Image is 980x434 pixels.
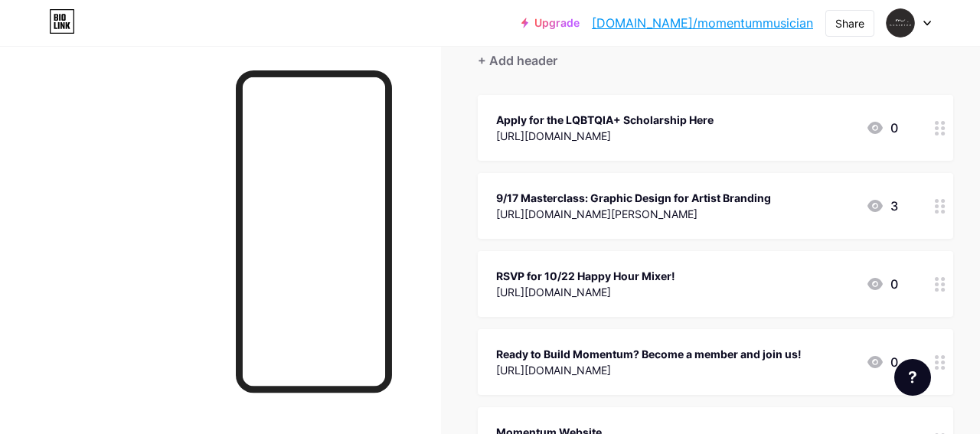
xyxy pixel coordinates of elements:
a: [DOMAIN_NAME]/momentummusician [592,14,813,32]
div: 0 [866,275,898,293]
div: 3 [866,197,898,215]
div: 0 [866,353,898,371]
div: Ready to Build Momentum? Become a member and join us! [496,346,802,362]
div: [URL][DOMAIN_NAME] [496,128,714,144]
div: 0 [866,119,898,137]
div: [URL][DOMAIN_NAME] [496,284,675,300]
div: 9/17 Masterclass: Graphic Design for Artist Branding [496,190,771,206]
div: Share [835,15,864,31]
img: momentummusician [886,8,915,38]
div: + Add header [478,51,557,70]
div: [URL][DOMAIN_NAME][PERSON_NAME] [496,206,771,222]
div: Apply for the LQBTQIA+ Scholarship Here [496,112,714,128]
a: Upgrade [521,17,580,29]
div: RSVP for 10/22 Happy Hour Mixer! [496,268,675,284]
div: [URL][DOMAIN_NAME] [496,362,802,378]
